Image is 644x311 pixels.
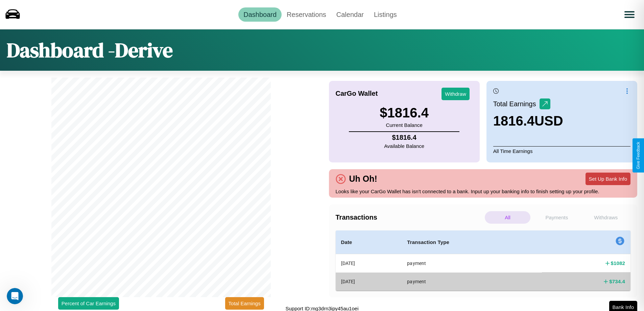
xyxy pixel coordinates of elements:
p: Payments [534,211,579,224]
th: payment [402,254,542,273]
th: [DATE] [336,272,402,290]
p: Total Earnings [493,98,540,110]
button: Withdraw [442,88,470,100]
a: Reservations [282,7,331,22]
p: All Time Earnings [493,146,630,156]
button: Open menu [620,5,639,24]
table: simple table [336,230,631,291]
p: Looks like your CarGo Wallet has isn't connected to a bank. Input up your banking info to finish ... [336,187,631,196]
h4: $ 1082 [611,260,625,267]
th: [DATE] [336,254,402,273]
h4: $ 734.4 [609,278,625,285]
a: Calendar [331,7,369,22]
h3: $ 1816.4 [380,105,429,120]
p: Current Balance [380,120,429,130]
p: Withdraws [583,211,629,224]
h1: Dashboard - Derive [7,36,173,64]
iframe: Intercom live chat [7,288,23,304]
h4: Uh Oh! [346,174,381,184]
h4: $ 1816.4 [384,134,424,141]
p: All [485,211,530,224]
a: Dashboard [238,7,282,22]
h4: Transactions [336,214,483,221]
button: Set Up Bank Info [586,173,630,185]
h3: 1816.4 USD [493,113,563,129]
h4: CarGo Wallet [336,90,378,97]
th: payment [402,272,542,290]
a: Listings [369,7,402,22]
div: Give Feedback [636,142,641,169]
h4: Transaction Type [407,238,536,246]
button: Percent of Car Earnings [58,297,119,310]
h4: Date [341,238,397,246]
p: Available Balance [384,141,424,151]
button: Total Earnings [225,297,264,310]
